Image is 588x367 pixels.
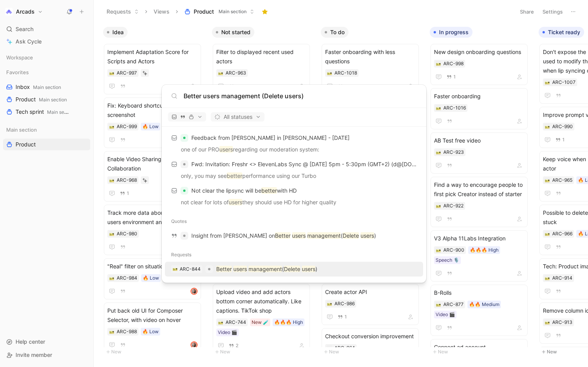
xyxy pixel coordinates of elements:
a: 🎫ARC-844Better users management(Delete users) [165,262,423,277]
div: Requests [162,248,426,262]
mark: users [229,199,242,205]
a: Fwd: Invitation: Freshr <> ElevenLabs Sync @ [DATE] 5pm - 5:30pm (GMT+2) (d@[DOMAIN_NAME])only, y... [165,157,423,183]
mark: management [248,266,282,272]
a: Not clear the lipsync will bebetterwith HDnot clear for lots ofusersthey should use HD for higher... [165,183,423,210]
p: ( ) [216,264,317,274]
p: only, you may see performance using our Turbo [167,171,421,183]
mark: users [292,232,306,239]
p: Not clear the lipsync will be with HD [191,186,297,195]
mark: management [307,232,341,239]
button: All statuses [211,112,264,122]
p: not clear for lots of they should use HD for higher quality [167,198,421,209]
mark: users [302,266,315,272]
input: Type a command or search anything [184,91,417,101]
div: Quotes [162,214,426,228]
a: Insight from [PERSON_NAME] onBetter users management(Delete users) [165,228,423,243]
div: ARC-844 [180,265,201,273]
mark: users [360,232,374,239]
img: 🎫 [173,267,177,271]
mark: Better [216,266,232,272]
span: Feedback from [PERSON_NAME] in [PERSON_NAME] - [DATE] [191,134,350,141]
mark: Better [275,232,290,239]
mark: Delete [343,232,359,239]
mark: better [227,172,242,179]
span: All statuses [214,112,261,122]
a: Feedback from [PERSON_NAME] in [PERSON_NAME] - [DATE]one of our PROusersregarding our moderation ... [165,130,423,157]
mark: users [233,266,247,272]
mark: users [219,146,233,153]
mark: Delete [284,266,300,272]
p: Insight from [PERSON_NAME] on ( ) [191,231,376,240]
span: Fwd: Invitation: Freshr <> ElevenLabs Sync @ [DATE] 5pm - 5:30pm (GMT+2) (d@[DOMAIN_NAME]) [191,161,448,167]
p: one of our PRO regarding our moderation system: [167,145,421,157]
mark: better [261,187,277,194]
